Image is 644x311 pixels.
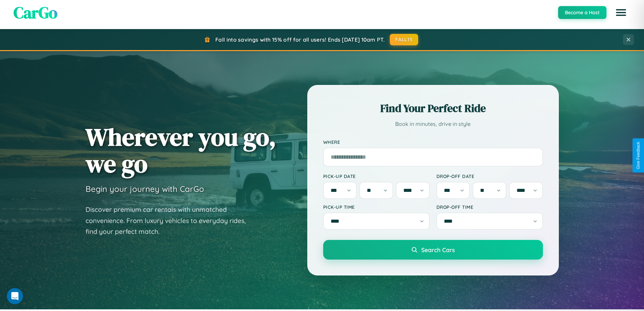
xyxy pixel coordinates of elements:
button: Become a Host [558,6,606,19]
label: Pick-up Time [323,204,430,210]
button: FALL15 [390,34,418,45]
span: Search Cars [421,246,455,253]
label: Pick-up Date [323,173,430,179]
p: Book in minutes, drive in style [323,119,543,129]
h2: Find Your Perfect Ride [323,101,543,116]
span: Fall into savings with 15% off for all users! Ends [DATE] 10am PT. [215,36,385,43]
label: Drop-off Date [436,173,543,179]
button: Open menu [612,3,630,22]
span: CarGo [14,1,57,24]
label: Where [323,139,543,145]
h1: Wherever you go, we go [86,124,276,177]
button: Search Cars [323,240,543,260]
h3: Begin your journey with CarGo [86,184,204,194]
div: Give Feedback [636,142,641,169]
p: Discover premium car rentals with unmatched convenience. From luxury vehicles to everyday rides, ... [86,204,255,237]
iframe: Intercom live chat [7,288,23,304]
label: Drop-off Time [436,204,543,210]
